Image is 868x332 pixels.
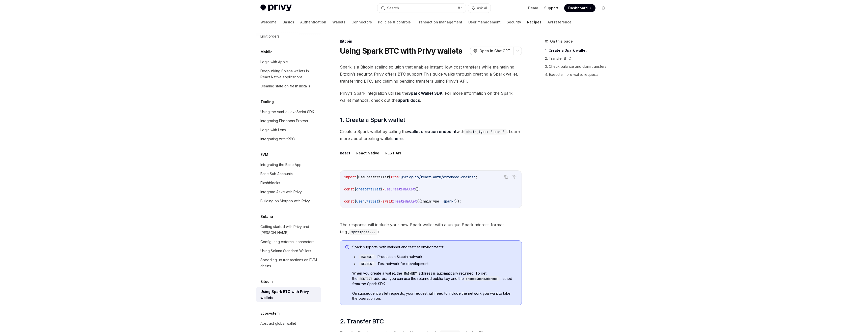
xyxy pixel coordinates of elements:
[256,32,321,41] a: Limit orders
[260,248,311,254] div: Using Solana Standard Wallets
[340,317,384,325] span: 2. Transfer BTC
[352,261,517,267] li: : Test network for development
[398,98,420,103] a: Spark docs
[340,63,522,85] span: Spark is a Bitcoin scaling solution that enables instant, low-cost transfers while maintaining Bi...
[256,187,321,196] a: Integrate Aave with Privy
[256,125,321,135] a: Login with Lens
[260,109,314,115] div: Using the vanilla JavaScript SDK
[354,199,356,204] span: {
[417,199,421,204] span: ({
[260,289,318,301] div: Using Spark BTC with Privy wallets
[511,174,518,180] button: Ask AI
[464,129,507,135] code: chain_type: 'spark'
[256,160,321,169] a: Integrating the Base App
[455,199,461,204] span: });
[256,255,321,271] a: Speeding up transactions on EVM chains
[283,16,294,28] a: Basics
[345,245,350,250] svg: Info
[260,33,280,39] div: Limit orders
[545,62,612,71] a: 3. Check balance and claim transfers
[503,174,509,180] button: Copy the contents from the code block
[260,320,296,326] div: Abstract global wallet
[457,6,463,10] span: ⌘ K
[408,129,456,134] a: wallet creation endpoint
[421,199,441,204] span: chainType:
[256,178,321,187] a: Flashblocks
[256,319,321,328] a: Abstract global wallet
[260,310,280,316] h5: Ecosystem
[260,224,318,236] div: Getting started with Privy and [PERSON_NAME]
[464,276,500,281] a: encodeSparkAddress
[260,49,273,55] h5: Mobile
[340,90,522,104] span: Privy’s Spark integration utilizes the . For more information on the Spark wallet methods, check ...
[548,16,572,28] a: API reference
[415,187,421,191] span: ();
[352,291,517,301] span: On subsequent wallet requests, your request will need to include the network you want to take the...
[470,47,513,55] button: Open in ChatGPT
[381,199,383,204] span: =
[256,246,321,255] a: Using Solana Standard Wallets
[256,57,321,67] a: Login with Apple
[468,4,491,13] button: Ask AI
[359,261,376,267] code: REGTEST
[256,82,321,91] a: Clearing state on fresh installs
[393,199,417,204] span: createWallet
[358,175,389,179] span: useCreateWallet
[477,6,487,11] span: Ask AI
[408,91,443,96] a: Spark Wallet SDK
[364,199,366,204] span: ,
[260,257,318,269] div: Speeding up transactions on EVM chains
[352,245,517,250] span: Spark supports both mainnet and testnet environments:
[256,116,321,125] a: Integrating Flashbots Protect
[260,68,318,80] div: Deeplinking Solana wallets in React Native applications
[385,147,401,159] button: REST API
[260,279,273,285] h5: Bitcoin
[464,276,500,281] code: encodeSparkAddress
[352,271,517,286] span: When you create a wallet, the address is automatically returned. To get the address, you can use ...
[507,16,521,28] a: Security
[344,199,354,204] span: const
[260,99,274,105] h5: Tooling
[564,4,595,12] a: Dashboard
[359,254,376,259] code: MAINNET
[383,187,385,191] span: =
[351,16,372,28] a: Connectors
[402,271,419,276] code: MAINNET
[344,175,356,179] span: import
[399,175,475,179] span: '@privy-io/react-auth/extended-chains'
[545,46,612,54] a: 1. Create a Spark wallet
[550,38,573,44] span: On this page
[366,199,378,204] span: wallet
[340,147,350,159] button: React
[256,196,321,206] a: Building on Morpho with Privy
[389,175,391,179] span: }
[260,162,302,168] div: Integrating the Base App
[387,5,401,11] div: Search...
[378,16,411,28] a: Policies & controls
[358,276,374,281] code: REGTEST
[354,187,356,191] span: {
[417,16,462,28] a: Transaction management
[441,199,455,204] span: 'spark'
[568,6,588,11] span: Dashboard
[344,187,354,191] span: const
[260,214,273,220] h5: Solana
[377,4,466,13] button: Search...⌘K
[475,175,477,179] span: ;
[256,237,321,246] a: Configuring external connectors
[600,4,608,12] button: Toggle dark mode
[356,175,358,179] span: {
[260,239,314,245] div: Configuring external connectors
[381,187,383,191] span: }
[356,199,364,204] span: user
[260,152,268,158] h5: EVM
[256,135,321,144] a: Integrating with tRPC
[356,187,381,191] span: createWallet
[393,136,403,141] a: here
[340,221,522,235] span: The response will include your new Spark wallet with a unique Spark address format (e.g., ).
[256,222,321,237] a: Getting started with Privy and [PERSON_NAME]
[545,54,612,62] a: 2. Transfer BTC
[340,128,522,142] span: Create a Spark wallet by calling the with . Learn more about creating wallets .
[340,46,463,55] h1: Using Spark BTC with Privy wallets
[383,199,393,204] span: await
